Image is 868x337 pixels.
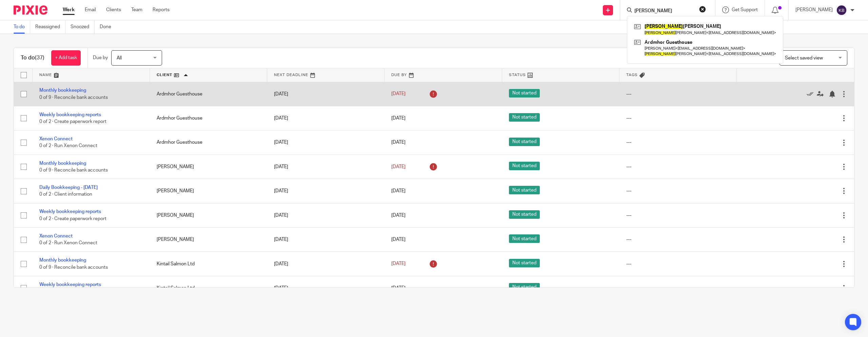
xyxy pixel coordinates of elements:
[626,261,730,267] div: ---
[153,6,170,13] a: Reports
[699,6,706,13] button: Clear
[14,5,47,15] img: Pixie
[100,20,116,34] a: Done
[267,106,384,130] td: [DATE]
[39,234,73,238] a: Xenon Connect
[509,186,540,194] span: Not started
[391,237,406,242] span: [DATE]
[39,137,73,141] a: Xenon Connect
[391,92,406,96] span: [DATE]
[509,162,540,170] span: Not started
[21,54,44,61] h1: To do
[391,189,406,193] span: [DATE]
[267,82,384,106] td: [DATE]
[626,73,638,77] span: Tags
[150,276,267,300] td: Kintail Salmon Ltd
[634,8,695,14] input: Search
[35,20,65,34] a: Reassigned
[267,252,384,276] td: [DATE]
[39,216,106,221] span: 0 of 2 · Create paperwork report
[150,155,267,179] td: [PERSON_NAME]
[267,179,384,203] td: [DATE]
[509,283,540,291] span: Not started
[391,116,406,121] span: [DATE]
[35,55,44,60] span: (37)
[39,241,97,245] span: 0 of 2 · Run Xenon Connect
[509,234,540,243] span: Not started
[39,258,86,263] a: Monthly bookkeeping
[509,210,540,219] span: Not started
[626,188,730,194] div: ---
[150,228,267,252] td: [PERSON_NAME]
[807,91,817,97] a: Mark as done
[39,119,106,124] span: 0 of 2 · Create paperwork report
[785,56,823,60] span: Select saved view
[267,130,384,155] td: [DATE]
[626,236,730,243] div: ---
[626,115,730,122] div: ---
[117,56,122,60] span: All
[391,140,406,145] span: [DATE]
[509,113,540,122] span: Not started
[39,144,97,148] span: 0 of 2 · Run Xenon Connect
[626,163,730,170] div: ---
[795,6,833,13] p: [PERSON_NAME]
[509,89,540,97] span: Not started
[267,276,384,300] td: [DATE]
[626,285,730,291] div: ---
[85,6,96,13] a: Email
[39,265,108,270] span: 0 of 9 · Reconcile bank accounts
[71,20,95,34] a: Snoozed
[391,261,406,266] span: [DATE]
[626,91,730,97] div: ---
[391,213,406,218] span: [DATE]
[39,161,86,166] a: Monthly bookkeeping
[836,5,847,16] img: svg%3E
[14,20,30,34] a: To do
[150,179,267,203] td: [PERSON_NAME]
[131,6,142,13] a: Team
[39,112,101,117] a: Weekly bookkeeping reports
[106,6,121,13] a: Clients
[391,164,406,169] span: [DATE]
[150,252,267,276] td: Kintail Salmon Ltd
[509,138,540,146] span: Not started
[39,95,108,100] span: 0 of 9 · Reconcile bank accounts
[267,228,384,252] td: [DATE]
[39,88,86,93] a: Monthly bookkeeping
[39,282,101,287] a: Weekly bookkeeping reports
[509,259,540,267] span: Not started
[63,6,75,13] a: Work
[267,155,384,179] td: [DATE]
[93,54,108,61] p: Due by
[51,50,81,66] a: + Add task
[150,106,267,130] td: Ardmhor Guesthouse
[39,185,98,190] a: Daily Bookkeeping - [DATE]
[732,7,758,12] span: Get Support
[391,286,406,290] span: [DATE]
[267,203,384,227] td: [DATE]
[150,82,267,106] td: Ardmhor Guesthouse
[626,139,730,146] div: ---
[39,192,92,197] span: 0 of 2 · Client information
[39,209,101,214] a: Weekly bookkeeping reports
[150,130,267,155] td: Ardmhor Guesthouse
[150,203,267,227] td: [PERSON_NAME]
[626,212,730,219] div: ---
[39,168,108,173] span: 0 of 9 · Reconcile bank accounts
